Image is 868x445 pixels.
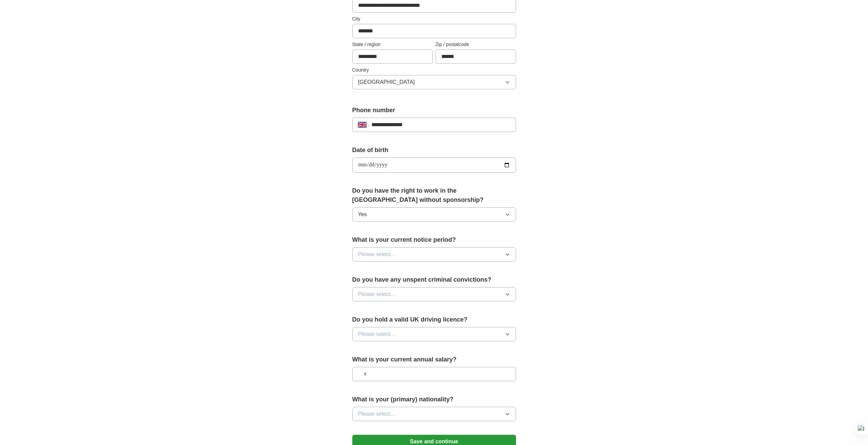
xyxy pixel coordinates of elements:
[352,207,516,222] button: Yes
[352,41,433,48] label: State / region
[352,106,516,115] label: Phone number
[358,250,395,258] span: Please select...
[358,290,395,298] span: Please select...
[358,78,415,86] span: [GEOGRAPHIC_DATA]
[352,275,516,284] label: Do you have any unspent criminal convictions?
[352,186,516,205] label: Do you have the right to work in the [GEOGRAPHIC_DATA] without sponsorship?
[352,235,516,244] label: What is your current notice period?
[352,66,516,74] label: Country
[352,146,516,155] label: Date of birth
[352,15,516,23] label: City
[352,287,516,301] button: Please select...
[358,410,395,418] span: Please select...
[352,327,516,341] button: Please select...
[352,355,516,364] label: What is your current annual salary?
[352,407,516,421] button: Please select...
[352,75,516,89] button: [GEOGRAPHIC_DATA]
[352,395,516,404] label: What is your (primary) nationality?
[352,315,516,324] label: Do you hold a valid UK driving licence?
[358,330,395,338] span: Please select...
[352,247,516,262] button: Please select...
[436,41,516,48] label: Zip / postalcode
[358,210,367,219] span: Yes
